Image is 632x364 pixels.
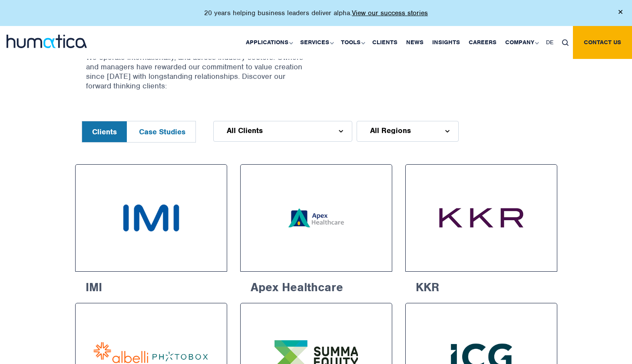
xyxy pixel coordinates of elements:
[464,26,501,59] a: Careers
[7,35,87,48] img: logo
[92,181,211,255] img: IMI
[352,9,428,17] a: View our success stories
[542,26,558,59] a: DE
[402,26,428,59] a: News
[368,26,402,59] a: Clients
[242,26,296,59] a: Applications
[204,9,428,17] p: 20 years helping business leaders deliver alpha.
[546,39,553,46] span: DE
[240,272,392,299] h6: Apex Healthcare
[573,26,632,59] a: Contact us
[82,121,127,142] button: Clients
[339,130,343,133] img: d_arroww
[227,127,263,134] span: All Clients
[337,26,368,59] a: Tools
[501,26,542,59] a: Company
[445,130,449,133] img: d_arroww
[75,272,227,299] h6: IMI
[422,181,541,255] img: KKR
[428,26,464,59] a: Insights
[562,39,569,46] img: search_icon
[296,26,337,59] a: Services
[129,121,195,142] button: Case Studies
[370,127,411,134] span: All Regions
[405,272,557,299] h6: KKR
[86,52,310,91] p: We operate internationally, and across industry sectors. Owners and managers have rewarded our co...
[279,181,354,255] img: Apex Healthcare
